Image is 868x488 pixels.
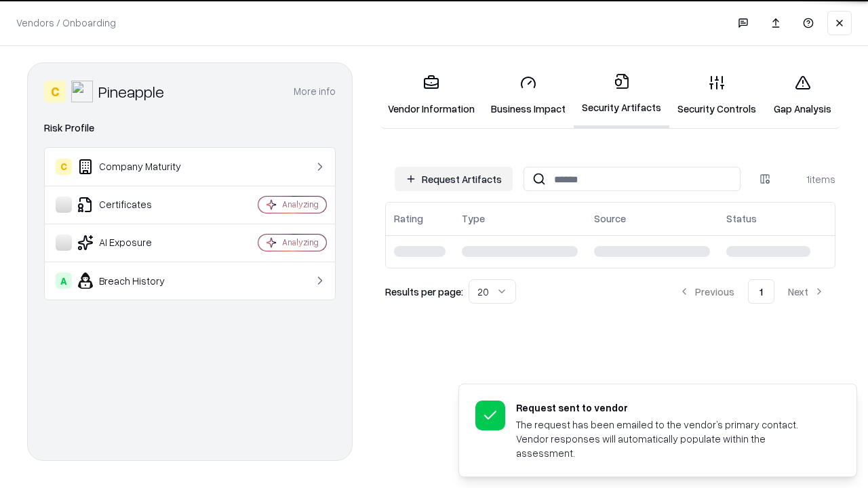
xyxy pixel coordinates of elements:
div: C [44,81,66,102]
div: Certificates [56,197,218,213]
button: More info [294,79,336,104]
div: Breach History [56,272,218,289]
div: Risk Profile [44,120,336,136]
div: Company Maturity [56,159,218,175]
div: Pineapple [98,81,164,102]
p: Vendors / Onboarding [16,16,116,30]
button: 1 [748,279,774,304]
button: Request Artifacts [395,167,513,191]
div: 1 items [781,172,835,186]
img: Pineapple [71,81,93,102]
div: C [56,159,72,175]
div: Analyzing [282,199,319,210]
a: Security Artifacts [574,62,669,128]
div: A [56,272,72,289]
div: Rating [394,211,423,226]
nav: pagination [668,279,835,304]
a: Security Controls [669,64,764,127]
div: The request has been emailed to the vendor’s primary contact. Vendor responses will automatically... [516,418,824,460]
div: Analyzing [282,237,319,248]
div: AI Exposure [56,235,218,251]
a: Vendor Information [380,64,483,127]
a: Business Impact [483,64,574,127]
div: Type [462,211,485,226]
a: Gap Analysis [764,64,841,127]
div: Status [726,211,757,226]
div: Request sent to vendor [516,401,824,415]
div: Source [594,211,626,226]
p: Results per page: [385,285,463,299]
